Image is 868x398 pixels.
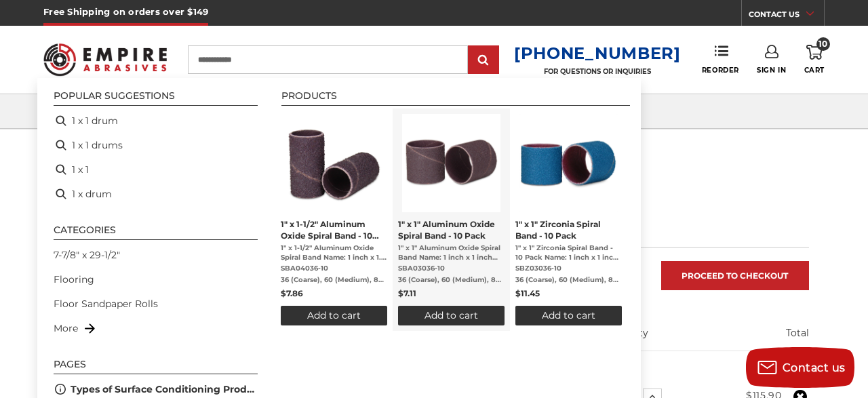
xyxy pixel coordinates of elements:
[54,225,258,240] li: Categories
[398,243,505,262] span: 1" x 1" Aluminum Oxide Spiral Band Name: 1 inch x 1 inch Aluminum Oxide Spiral Band Description: ...
[470,47,497,74] input: Submit
[510,108,627,331] li: 1" x 1" Zirconia Spiral Band - 10 Pack
[746,347,854,388] button: Contact us
[398,264,505,273] span: SBA03036-10
[281,288,303,298] span: $7.86
[702,66,739,75] span: Reorder
[783,361,846,374] span: Contact us
[48,243,263,267] li: 7-7/8" x 29-1/2"
[515,218,622,241] span: 1" x 1" Zirconia Spiral Band - 10 Pack
[749,7,824,26] a: CONTACT US
[702,45,739,74] a: Reorder
[402,114,500,212] img: 1" x 1" Spiral Bands Aluminum Oxide
[393,108,510,331] li: 1" x 1" Aluminum Oxide Spiral Band - 10 Pack
[804,66,825,75] span: Cart
[54,297,158,311] a: Floor Sandpaper Rolls
[54,248,120,262] a: 7-7/8" x 29-1/2"
[285,114,383,212] img: 1" x 1-1/2" Spiral Bands Aluminum Oxide
[398,275,505,285] span: 36 (Coarse), 60 (Medium), 80 (Medium), 120 (Fine), 150 (Fine), 240 (Very Fine), 320 (Very Fine)
[48,292,263,316] li: Floor Sandpaper Rolls
[515,306,622,325] button: Add to cart
[43,35,167,83] img: Empire Abrasives
[514,43,681,63] a: [PHONE_NUMBER]
[275,108,393,331] li: 1" x 1-1/2" Aluminum Oxide Spiral Band - 10 Pack
[281,275,387,285] span: 36 (Coarse), 60 (Medium), 80 (Medium), 120 (Fine), 150 (Fine), 240 (Very Fine), 320 (Very Fine)
[48,157,263,182] li: 1 x 1
[514,67,681,76] p: FOR QUESTIONS OR INQUIRIES
[48,182,263,206] li: 1 x drum
[398,288,416,298] span: $7.11
[54,359,258,374] li: Pages
[398,114,505,325] a: 1
[54,91,258,106] li: Popular suggestions
[804,45,825,75] a: 10 Cart
[661,261,809,290] a: Proceed to checkout
[515,264,622,273] span: SBZ03036-10
[694,326,809,351] th: Total
[519,114,618,212] img: 1" x 1" Zirc Spiral Bands
[281,91,630,106] li: Products
[48,108,263,133] li: 1 x 1 drum
[281,218,387,241] span: 1" x 1-1/2" Aluminum Oxide Spiral Band - 10 Pack
[48,316,263,340] li: More
[48,133,263,157] li: 1 x 1 drums
[71,382,258,397] a: Types of Surface Conditioning Products used in Metal Fabrication
[281,264,387,273] span: SBA04036-10
[54,273,94,287] a: Flooring
[398,306,505,325] button: Add to cart
[281,306,387,325] button: Add to cart
[757,66,786,75] span: Sign In
[398,218,505,241] span: 1" x 1" Aluminum Oxide Spiral Band - 10 Pack
[515,243,622,262] span: 1" x 1" Zirconia Spiral Band - 10 Pack Name: 1 inch x 1 inch Zirconia Oxide Spiral Band Descripti...
[281,114,387,325] a: 1
[515,275,622,285] span: 36 (Coarse), 60 (Medium), 80 (Medium), 120 (Fine)
[48,267,263,292] li: Flooring
[515,114,622,325] a: 1
[816,37,830,51] span: 10
[281,243,387,262] span: 1" x 1-1/2" Aluminum Oxide Spiral Band Name: 1 inch x 1.5 inch Aluminum Oxide Spiral Band Descrip...
[515,288,540,298] span: $11.45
